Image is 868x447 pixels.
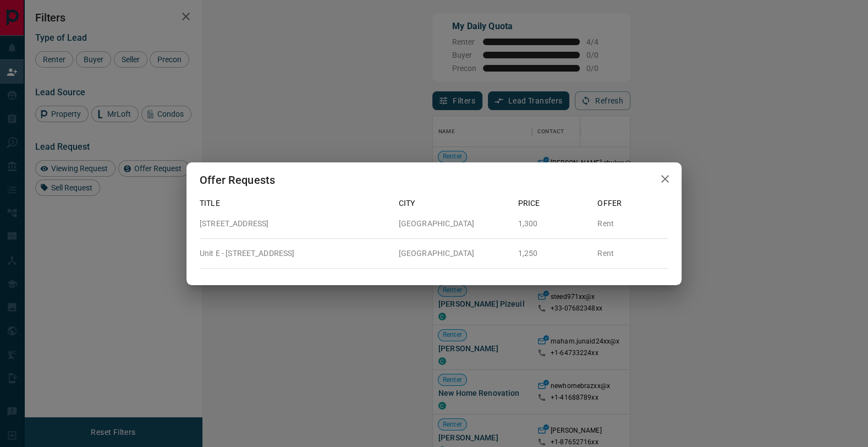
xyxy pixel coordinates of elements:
[518,198,589,209] p: Price
[200,198,390,209] p: Title
[518,248,589,259] p: 1,250
[597,198,668,209] p: Offer
[399,218,509,230] p: [GEOGRAPHIC_DATA]
[200,218,390,230] p: [STREET_ADDRESS]
[597,248,668,259] p: Rent
[399,248,509,259] p: [GEOGRAPHIC_DATA]
[518,218,589,230] p: 1,300
[200,248,390,259] p: Unit E - [STREET_ADDRESS]
[597,218,668,230] p: Rent
[186,162,288,198] h2: Offer Requests
[399,198,509,209] p: City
